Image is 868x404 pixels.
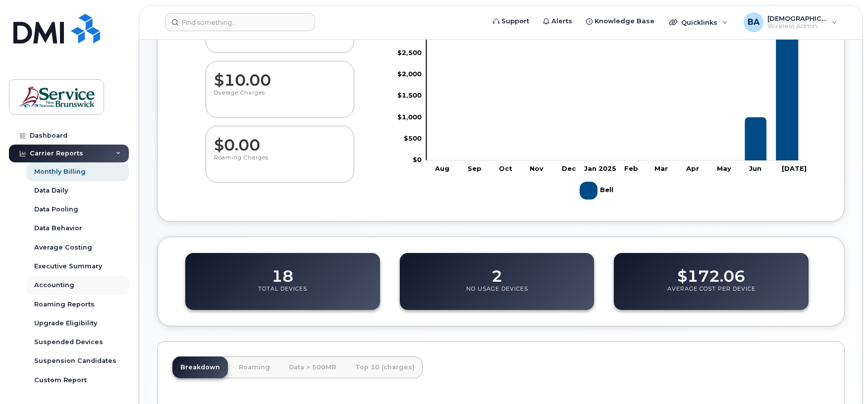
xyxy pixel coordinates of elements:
[662,12,735,32] div: Quicklinks
[584,164,616,172] tspan: Jan 2025
[281,356,344,378] a: Data > 500MB
[595,16,654,26] span: Knowledge Base
[486,11,536,31] a: Support
[536,11,579,31] a: Alerts
[397,5,807,203] g: Chart
[530,164,544,172] tspan: Nov
[579,11,661,31] a: Knowledge Base
[466,285,528,303] p: No Usage Devices
[654,164,668,172] tspan: Mar
[551,16,572,26] span: Alerts
[499,164,512,172] tspan: Oct
[767,14,827,22] span: [DEMOGRAPHIC_DATA][PERSON_NAME] ([PERSON_NAME]/EGL)
[165,13,315,31] input: Find something...
[749,164,761,172] tspan: Jun
[562,164,576,172] tspan: Dec
[580,178,616,203] g: Legend
[397,91,422,99] tspan: $1,500
[737,12,844,32] div: Bishop, April (ELG/EGL)
[404,134,422,142] tspan: $500
[214,61,346,89] dd: $10.00
[397,48,422,56] tspan: $2,500
[625,164,639,172] tspan: Feb
[413,155,422,163] tspan: $0
[501,16,529,26] span: Support
[397,112,422,120] tspan: $1,000
[468,164,482,172] tspan: Sep
[347,356,423,378] a: Top 10 (charges)
[717,164,731,172] tspan: May
[782,164,807,172] tspan: [DATE]
[667,285,756,303] p: Average Cost Per Device
[434,164,449,172] tspan: Aug
[686,164,699,172] tspan: Apr
[258,285,307,303] p: Total Devices
[214,126,346,154] dd: $0.00
[172,356,228,378] a: Breakdown
[748,16,759,28] span: BA
[432,27,799,160] g: Bell
[214,89,346,107] p: Overage Charges
[214,154,346,172] p: Roaming Charges
[767,22,827,30] span: Wireless Admin
[677,257,745,285] dd: $172.06
[271,257,293,285] dd: 18
[491,257,502,285] dd: 2
[580,178,616,203] g: Bell
[681,18,717,26] span: Quicklinks
[397,70,422,78] tspan: $2,000
[231,356,278,378] a: Roaming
